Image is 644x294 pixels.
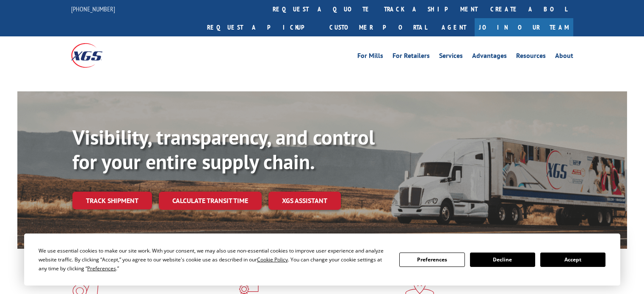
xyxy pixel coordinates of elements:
[72,192,152,209] a: Track shipment
[357,52,383,62] a: For Mills
[540,253,605,267] button: Accept
[24,234,620,286] div: Cookie Consent Prompt
[475,18,573,36] a: Join Our Team
[392,52,430,62] a: For Retailers
[39,246,389,273] div: We use essential cookies to make our site work. With your consent, we may also use non-essential ...
[439,52,463,62] a: Services
[268,192,341,210] a: XGS ASSISTANT
[470,253,535,267] button: Decline
[159,192,262,210] a: Calculate transit time
[399,253,464,267] button: Preferences
[433,18,475,36] a: Agent
[87,265,116,272] span: Preferences
[472,52,507,62] a: Advantages
[72,124,375,175] b: Visibility, transparency, and control for your entire supply chain.
[323,18,433,36] a: Customer Portal
[201,18,323,36] a: Request a pickup
[257,256,288,263] span: Cookie Policy
[71,5,115,13] a: [PHONE_NUMBER]
[555,52,573,62] a: About
[516,52,546,62] a: Resources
